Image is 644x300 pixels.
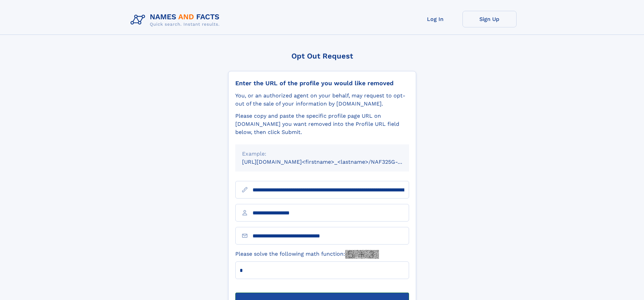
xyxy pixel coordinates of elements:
[228,52,416,60] div: Opt Out Request
[242,150,402,158] div: Example:
[235,112,409,136] div: Please copy and paste the specific profile page URL on [DOMAIN_NAME] you want removed into the Pr...
[235,92,409,108] div: You, or an authorized agent on your behalf, may request to opt-out of the sale of your informatio...
[235,250,379,259] label: Please solve the following math function:
[128,11,225,29] img: Logo Names and Facts
[235,79,409,87] div: Enter the URL of the profile you would like removed
[462,11,517,27] a: Sign Up
[242,159,422,165] small: [URL][DOMAIN_NAME]<firstname>_<lastname>/NAF325G-xxxxxxxx
[408,11,462,27] a: Log In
